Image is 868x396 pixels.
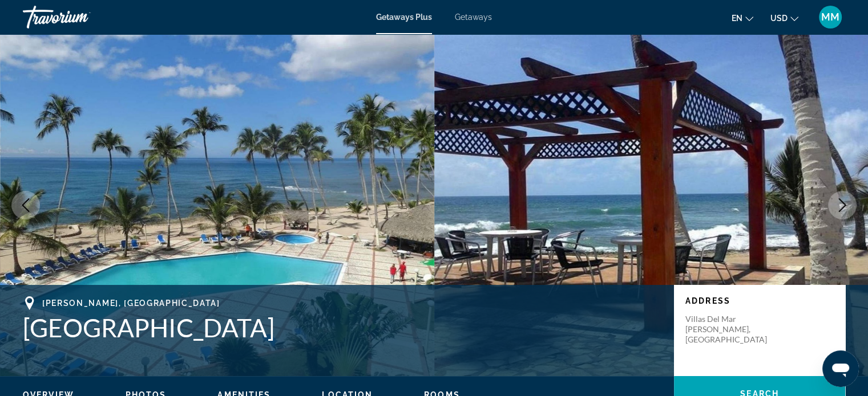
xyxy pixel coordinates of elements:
[821,11,839,23] span: MM
[685,314,777,345] p: Villas del Mar [PERSON_NAME], [GEOGRAPHIC_DATA]
[376,13,432,22] a: Getaways Plus
[770,14,788,23] span: USD
[11,191,40,219] button: Previous image
[42,299,220,308] span: [PERSON_NAME], [GEOGRAPHIC_DATA]
[815,5,845,29] button: User Menu
[455,13,492,22] a: Getaways
[23,313,663,342] h1: [GEOGRAPHIC_DATA]
[732,14,742,23] span: en
[23,2,137,32] a: Travorium
[828,191,857,219] button: Next image
[732,10,753,26] button: Change language
[685,296,834,305] p: Address
[822,350,859,387] iframe: Button to launch messaging window
[770,10,798,26] button: Change currency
